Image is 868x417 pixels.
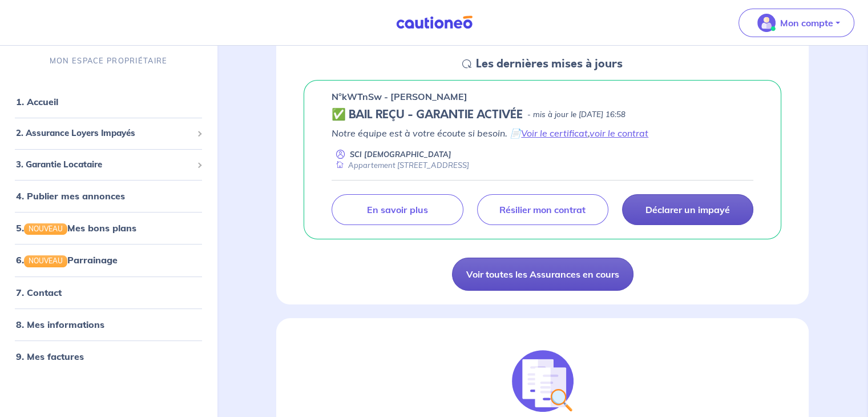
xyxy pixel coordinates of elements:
[622,194,753,225] a: Déclarer un impayé
[5,345,212,368] div: 9. Mes factures
[757,14,776,32] img: illu_account_valid_menu.svg
[332,160,469,171] div: Appartement [STREET_ADDRESS]
[499,204,586,215] p: Résilier mon contrat
[16,96,58,107] a: 1. Accueil
[5,216,212,239] div: 5.NOUVEAUMes bons plans
[5,248,212,271] div: 6.NOUVEAUParrainage
[16,351,84,362] a: 9. Mes factures
[780,16,833,30] p: Mon compte
[16,319,104,330] a: 8. Mes informations
[5,122,212,145] div: 2. Assurance Loyers Impayés
[16,254,118,266] a: 6.NOUVEAUParrainage
[332,108,523,122] h5: ✅ BAIL REÇU - GARANTIE ACTIVÉE
[332,90,467,103] p: n°kWTnSw - [PERSON_NAME]
[16,190,125,202] a: 4. Publier mes annonces
[332,126,753,140] p: Notre équipe est à votre écoute si besoin. 📄 ,
[350,149,451,160] p: SCI [DEMOGRAPHIC_DATA]
[332,108,753,122] div: state: CONTRACT-VALIDATED, Context: LESS-THAN-20-DAYS,CHOOSE-CERTIFICATE,ALONE,LESSOR-DOCUMENTS
[16,222,136,234] a: 5.NOUVEAUMes bons plans
[5,90,212,113] div: 1. Accueil
[5,185,212,207] div: 4. Publier mes annonces
[590,127,648,139] a: voir le contrat
[476,57,623,71] h5: Les dernières mises à jours
[521,127,588,139] a: Voir le certificat
[645,204,730,215] p: Déclarer un impayé
[16,158,192,171] span: 3. Garantie Locataire
[332,194,463,225] a: En savoir plus
[512,350,574,412] img: justif-loupe
[16,127,192,140] span: 2. Assurance Loyers Impayés
[5,154,212,176] div: 3. Garantie Locataire
[50,55,167,66] p: MON ESPACE PROPRIÉTAIRE
[738,9,854,37] button: illu_account_valid_menu.svgMon compte
[16,287,62,298] a: 7. Contact
[367,204,427,215] p: En savoir plus
[452,258,633,291] a: Voir toutes les Assurances en cours
[527,109,625,121] p: - mis à jour le [DATE] 16:58
[5,313,212,336] div: 8. Mes informations
[5,281,212,304] div: 7. Contact
[477,194,608,225] a: Résilier mon contrat
[391,15,477,30] img: Cautioneo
